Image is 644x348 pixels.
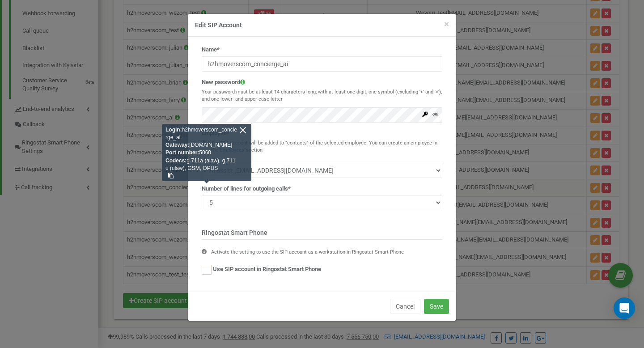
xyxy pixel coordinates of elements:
p: Ringostat Smart Phone [202,228,442,240]
strong: Port number: [165,149,199,156]
div: Open Intercom Messenger [614,297,635,319]
label: New password [202,78,245,87]
label: Name* [202,46,220,54]
div: h2hmoverscom_concierge_ai [DOMAIN_NAME] 5060 g.711a (alaw), g.711u (ulaw), GSM, OPUS [162,124,251,181]
strong: Login: [165,127,182,133]
div: Activate the setting to use the SIP account as a workstation in Ringostat Smart Phone [211,249,404,256]
button: Save [424,299,449,314]
div: The SIP account will be added to "contacts" of the selected employee. You can create an employee ... [211,140,442,153]
strong: Gateway: [165,142,189,148]
span: × [444,19,449,30]
button: Cancel [390,299,420,314]
p: Your password must be at least 14 characters long, with at least one digit, one symbol (excluding... [202,89,442,102]
label: Number of lines for outgoing calls* [202,185,291,193]
td: h2hmoverscom_concierge_ai [123,179,249,196]
h4: Edit SIP Account [195,21,449,30]
span: Use SIP account in Ringostat Smart Phone [213,266,321,272]
strong: Codecs: [165,157,186,164]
